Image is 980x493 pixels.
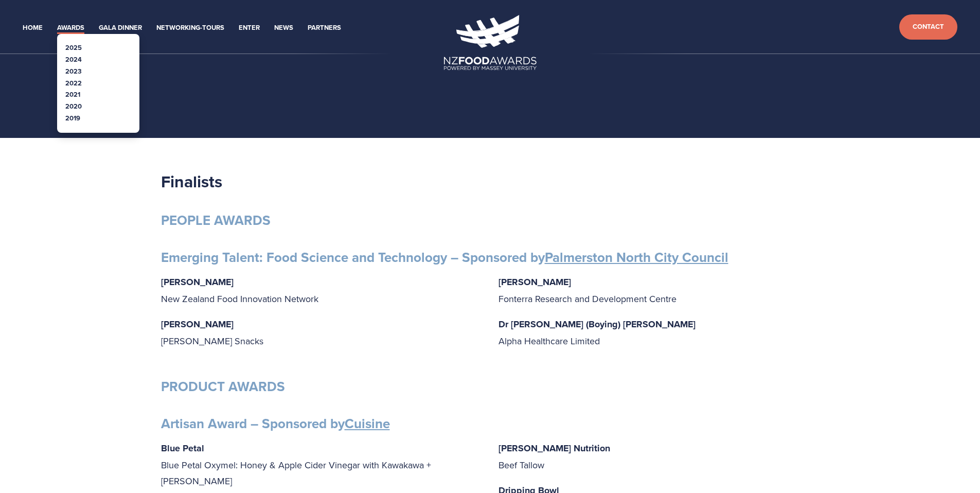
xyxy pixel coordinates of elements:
[498,274,819,307] p: Fonterra Research and Development Centre
[23,22,43,34] a: Home
[65,66,82,76] a: 2023
[161,210,271,230] strong: PEOPLE AWARDS
[65,55,82,64] a: 2024
[161,318,234,331] strong: [PERSON_NAME]
[161,440,482,489] p: Blue Petal Oxymel: Honey & Apple Cider Vinegar with Kawakawa + [PERSON_NAME]
[308,22,341,34] a: Partners
[498,275,571,289] strong: [PERSON_NAME]
[99,22,142,34] a: Gala Dinner
[65,113,80,123] a: 2019
[161,169,222,193] strong: Finalists
[498,440,819,473] p: Beef Tallow
[498,316,819,349] p: Alpha Healthcare Limited
[899,14,957,40] a: Contact
[345,414,390,433] a: Cuisine
[498,318,696,331] strong: Dr [PERSON_NAME] (Boying) [PERSON_NAME]
[65,90,80,99] a: 2021
[161,248,728,267] strong: Emerging Talent: Food Science and Technology – Sponsored by
[161,316,482,349] p: [PERSON_NAME] Snacks
[161,377,285,396] strong: PRODUCT AWARDS
[65,101,82,111] a: 2020
[65,43,82,52] a: 2025
[161,274,482,307] p: New Zealand Food Innovation Network
[156,22,224,34] a: Networking-Tours
[57,22,84,34] a: Awards
[161,275,234,289] strong: [PERSON_NAME]
[545,248,728,267] a: Palmerston North City Council
[65,78,82,88] a: 2022
[239,22,260,34] a: Enter
[498,442,610,455] strong: [PERSON_NAME] Nutrition
[274,22,293,34] a: News
[161,414,390,433] strong: Artisan Award – Sponsored by
[161,442,204,455] strong: Blue Petal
